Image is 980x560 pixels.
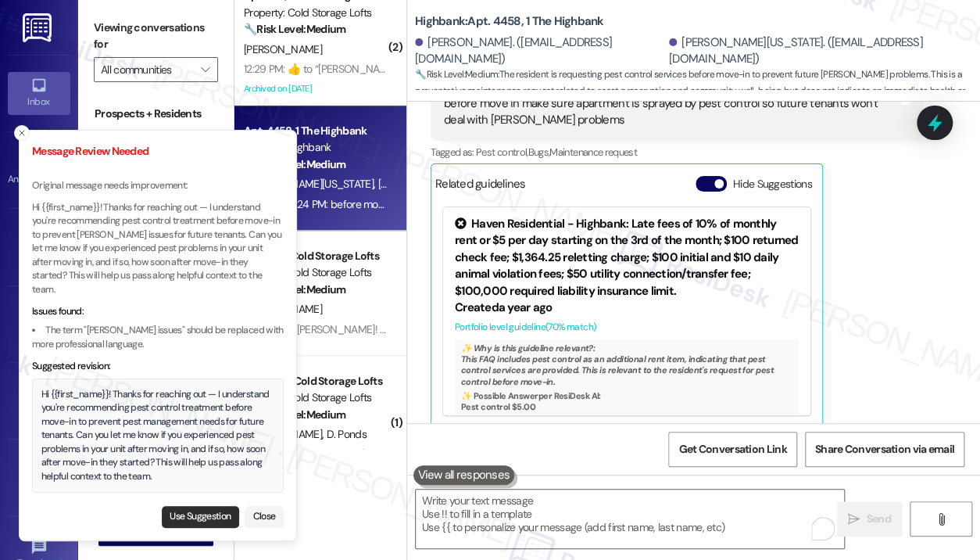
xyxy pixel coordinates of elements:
[244,373,388,389] div: Apt. 635, 1 Cold Storage Lofts
[444,95,898,129] div: before move in make sure apartment is sprayed by pest control so future tenants won’t deal with [...
[8,457,70,499] a: Leads
[415,68,498,81] strong: 🔧 Risk Level: Medium
[244,5,388,21] div: Property: Cold Storage Lofts
[415,66,980,117] span: : The resident is requesting pest control services before move-in to prevent future [PERSON_NAME]...
[245,506,284,528] button: Close
[669,34,968,68] div: [PERSON_NAME][US_STATE]. ([EMAIL_ADDRESS][DOMAIN_NAME])
[416,490,844,548] textarea: To enrich screen reader interactions, please activate Accessibility in Grammarly extension settings
[162,506,239,528] button: Use Suggestion
[415,13,604,30] b: Highbank: Apt. 4458, 1 The Highbank
[327,427,367,441] span: D. Ponds
[23,13,55,42] img: ResiDesk Logo
[8,72,70,114] a: Inbox
[668,432,796,467] button: Get Conversation Link
[461,343,792,354] div: ✨ Why is this guideline relevant?:
[244,389,388,406] div: Property: Cold Storage Lofts
[94,16,218,57] label: Viewing conversations for
[461,390,792,401] div: ✨ Possible Answer per ResiDesk AI:
[8,379,70,422] a: Buildings
[455,300,799,316] div: Created a year ago
[528,145,549,159] span: Bugs ,
[848,513,860,526] i: 
[244,248,388,264] div: Apt. 413, 1 Cold Storage Lofts
[244,302,322,316] span: [PERSON_NAME]
[32,360,284,374] div: Suggested revision:
[78,106,234,122] div: Prospects + Residents
[378,177,456,191] span: [PERSON_NAME]
[455,339,799,416] div: This FAQ includes pest control as an additional rent item, indicating that pest control services ...
[32,324,284,351] li: The term "[PERSON_NAME] issues" should be replaced with more professional language.
[455,216,799,300] div: Haven Residential - Highbank: Late fees of 10% of monthly rent or $5 per day starting on the 3rd ...
[8,303,70,345] a: Insights •
[461,401,535,412] span: Pest control $5.00
[935,513,946,526] i: 
[244,22,345,36] strong: 🔧 Risk Level: Medium
[32,143,284,160] h3: Message Review Needed
[244,177,378,191] span: [PERSON_NAME][US_STATE]
[815,441,954,458] span: Share Conversation via email
[678,441,786,458] span: Get Conversation Link
[242,79,390,99] div: Archived on [DATE]
[32,305,284,319] div: Issues found:
[476,145,528,159] span: Pest control ,
[435,176,526,199] div: Related guidelines
[41,388,275,484] div: Hi {{first_name}}! Thanks for reaching out — I understand you're recommending pest control treatm...
[431,141,923,163] div: Tagged as:
[455,319,799,336] div: Portfolio level guideline ( 70 % match)
[733,176,812,192] label: Hide Suggestions
[32,201,284,297] p: Hi {{first_name}}! Thanks for reaching out — I understand you're recommending pest control treatm...
[244,42,322,56] span: [PERSON_NAME]
[549,145,637,159] span: Maintenance request
[866,511,890,527] span: Send
[805,432,964,467] button: Share Conversation via email
[244,123,388,139] div: Apt. 4458, 1 The Highbank
[101,57,193,82] input: All communities
[201,63,209,76] i: 
[415,34,665,68] div: [PERSON_NAME]. ([EMAIL_ADDRESS][DOMAIN_NAME])
[244,264,388,281] div: Property: Cold Storage Lofts
[32,179,284,193] p: Original message needs improvement:
[837,501,902,537] button: Send
[14,125,30,141] button: Close toast
[244,139,388,156] div: Property: Highbank
[8,226,70,268] a: Site Visit •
